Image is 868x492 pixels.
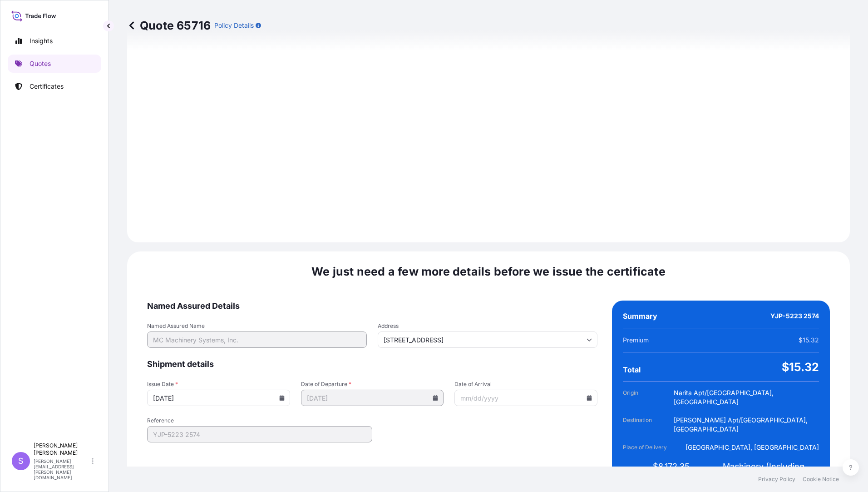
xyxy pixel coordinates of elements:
[147,381,290,388] span: Issue Date
[454,390,597,406] input: mm/dd/yyyy
[30,59,51,68] p: Quotes
[127,18,211,33] p: Quote 65716
[30,36,53,45] p: Insights
[214,21,254,30] p: Policy Details
[147,301,597,311] span: Named Assured Details
[378,331,597,348] input: Cargo owner address
[653,461,690,472] span: $8,172.35
[311,264,666,279] span: We just need a few more details before we issue the certificate
[8,32,101,50] a: Insights
[147,426,372,442] input: Your internal reference
[18,457,24,466] span: S
[34,458,90,480] p: [PERSON_NAME][EMAIL_ADDRESS][PERSON_NAME][DOMAIN_NAME]
[147,417,372,424] span: Reference
[301,381,444,388] span: Date of Departure
[674,416,819,434] span: [PERSON_NAME] Apt/[GEOGRAPHIC_DATA], [GEOGRAPHIC_DATA]
[686,443,819,452] span: [GEOGRAPHIC_DATA], [GEOGRAPHIC_DATA]
[34,442,90,457] p: [PERSON_NAME] [PERSON_NAME]
[782,360,819,374] span: $15.32
[8,77,101,95] a: Certificates
[623,336,649,345] span: Premium
[147,359,597,370] span: Shipment details
[803,476,839,483] a: Cookie Notice
[378,322,597,330] span: Address
[30,82,64,91] p: Certificates
[770,311,819,321] span: YJP-5223 2574
[147,390,290,406] input: mm/dd/yyyy
[623,443,674,452] span: Place of Delivery
[623,365,641,374] span: Total
[723,461,819,472] span: Machinery (Including Parts)
[623,388,674,407] span: Origin
[301,390,444,406] input: mm/dd/yyyy
[147,322,367,330] span: Named Assured Name
[623,311,657,321] span: Summary
[758,476,795,483] a: Privacy Policy
[623,416,674,434] span: Destination
[674,388,819,407] span: Narita Apt/[GEOGRAPHIC_DATA], [GEOGRAPHIC_DATA]
[8,55,101,73] a: Quotes
[799,336,819,345] span: $15.32
[454,381,597,388] span: Date of Arrival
